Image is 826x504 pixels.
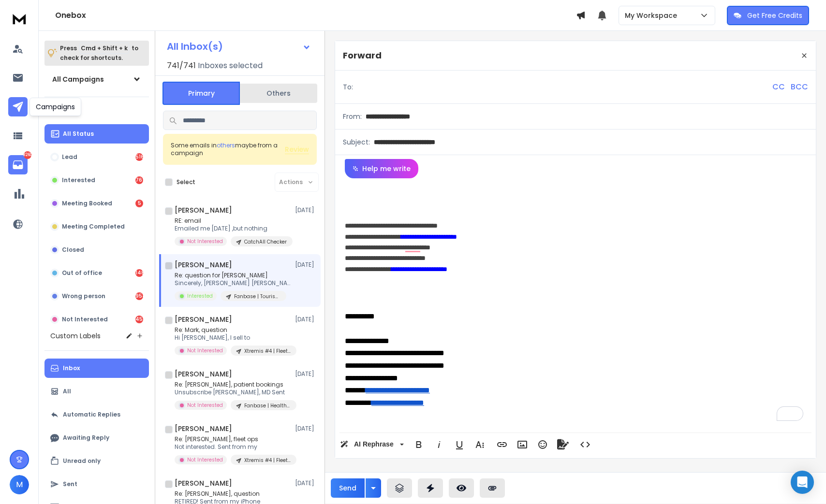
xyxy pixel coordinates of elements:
[576,435,594,454] button: Code View
[62,269,102,277] p: Out of office
[175,334,291,342] p: Hi [PERSON_NAME], I sell to
[167,42,223,51] h1: All Inbox(s)
[171,142,285,157] div: Some emails in maybe from a campaign
[177,178,195,186] label: Select
[44,194,149,213] button: Meeting Booked5
[135,292,143,300] div: 954
[513,435,531,454] button: Insert Image (⌘P)
[244,402,291,409] p: Fanbase | Healthcare | AI
[331,478,365,498] button: Send
[295,425,317,432] p: [DATE]
[244,238,287,245] p: CatchAll Checker
[175,443,291,451] p: Not interested. Sent from my
[244,347,291,355] p: Xtremis #4 | Fleet | America
[44,171,149,190] button: Interested761
[187,456,223,463] p: Not Interested
[295,370,317,378] p: [DATE]
[44,310,149,329] button: Not Interested4541
[29,98,81,116] div: Campaigns
[63,411,120,418] p: Automatic Replies
[727,6,809,25] button: Get Free Credits
[187,347,223,354] p: Not Interested
[63,364,80,372] p: Inbox
[234,293,280,300] p: Fanbase | Tourism | AI
[175,490,291,498] p: Re: [PERSON_NAME], question
[343,49,382,62] p: Forward
[533,435,552,454] button: Emoticons
[471,435,489,454] button: More Text
[175,424,232,433] h1: [PERSON_NAME]
[335,178,816,431] div: To enrich screen reader interactions, please activate Accessibility in Grammarly extension settings
[338,435,406,454] button: AI Rephrase
[175,315,232,324] h1: [PERSON_NAME]
[493,435,511,454] button: Insert Link (⌘K)
[175,279,291,287] p: Sincerely, [PERSON_NAME] [PERSON_NAME] HULA’S
[772,81,785,93] p: CC
[343,82,353,92] p: To:
[244,457,291,464] p: Xtremis #4 | Fleet | America
[187,402,223,409] p: Not Interested
[44,70,149,89] button: All Campaigns
[62,176,95,184] p: Interested
[135,269,143,277] div: 1483
[52,74,104,84] h1: All Campaigns
[135,316,143,323] div: 4541
[217,141,235,149] span: others
[187,238,223,245] p: Not Interested
[44,147,149,167] button: Lead516
[63,388,71,395] p: All
[175,369,232,379] h1: [PERSON_NAME]
[352,440,396,448] span: AI Rephrase
[10,475,29,494] button: M
[62,200,112,207] p: Meeting Booked
[62,153,77,161] p: Lead
[44,124,149,144] button: All Status
[345,159,418,178] button: Help me write
[62,223,125,230] p: Meeting Completed
[167,60,196,72] span: 741 / 741
[343,112,362,121] p: From:
[44,263,149,283] button: Out of office1483
[175,326,291,334] p: Re: Mark, question
[62,246,84,254] p: Closed
[285,144,309,154] button: Review
[240,83,317,104] button: Others
[63,457,101,465] p: Unread only
[175,217,291,225] p: RE: email
[175,381,291,389] p: Re: [PERSON_NAME], patient bookings
[62,292,105,300] p: Wrong person
[175,260,232,270] h1: [PERSON_NAME]
[10,10,29,28] img: logo
[295,316,317,323] p: [DATE]
[8,155,28,174] a: 8260
[63,480,77,488] p: Sent
[60,43,138,63] p: Press to check for shortcuts.
[44,475,149,494] button: Sent
[187,292,213,300] p: Interested
[44,105,149,118] h3: Filters
[50,331,101,341] h3: Custom Labels
[135,176,143,184] div: 761
[430,435,448,454] button: Italic (⌘I)
[44,359,149,378] button: Inbox
[175,435,291,443] p: Re: [PERSON_NAME], fleet ops
[159,37,319,56] button: All Inbox(s)
[295,479,317,487] p: [DATE]
[135,200,143,207] div: 5
[55,10,576,21] h1: Onebox
[791,81,808,93] p: BCC
[79,43,129,54] span: Cmd + Shift + k
[44,382,149,401] button: All
[63,434,109,442] p: Awaiting Reply
[44,240,149,259] button: Closed
[44,217,149,236] button: Meeting Completed
[175,225,291,232] p: Emailed me [DATE] ,but nothing
[44,451,149,471] button: Unread only
[44,405,149,424] button: Automatic Replies
[450,435,469,454] button: Underline (⌘U)
[135,153,143,161] div: 516
[63,130,94,138] p: All Status
[410,435,428,454] button: Bold (⌘B)
[175,272,291,279] p: Re: question for [PERSON_NAME]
